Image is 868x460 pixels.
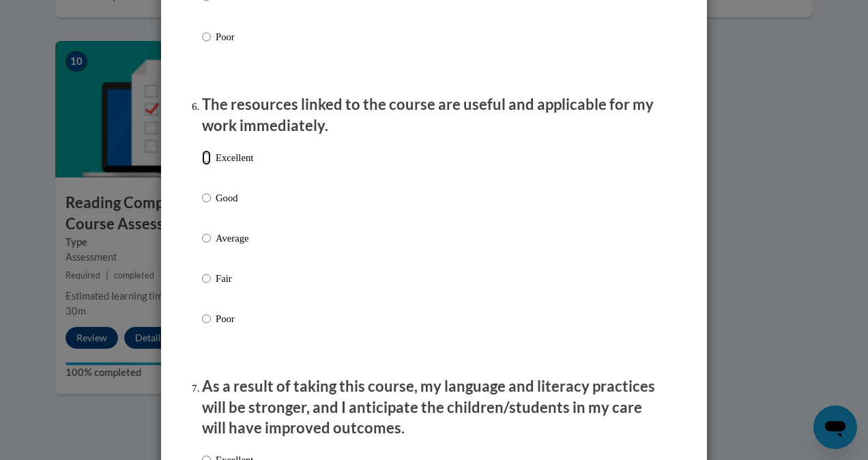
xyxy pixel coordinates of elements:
[216,311,253,326] p: Poor
[216,231,253,246] p: Average
[202,231,211,246] input: Average
[216,190,253,205] p: Good
[202,94,666,136] p: The resources linked to the course are useful and applicable for my work immediately.
[216,150,253,165] p: Excellent
[202,376,666,439] p: As a result of taking this course, my language and literacy practices will be stronger, and I ant...
[202,29,211,44] input: Poor
[202,311,211,326] input: Poor
[216,271,253,286] p: Fair
[202,150,211,165] input: Excellent
[216,29,253,44] p: Poor
[202,190,211,205] input: Good
[202,271,211,286] input: Fair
